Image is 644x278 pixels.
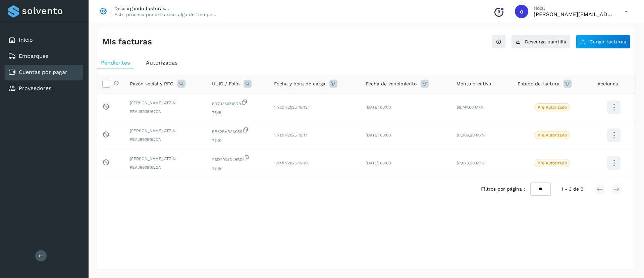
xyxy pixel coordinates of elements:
[114,11,216,17] p: Este proceso puede tardar algo de tiempo...
[511,35,571,49] button: Descarga plantilla
[19,85,51,91] a: Proveedores
[597,80,618,87] span: Acciones
[366,80,417,87] span: Fecha de vencimiento
[212,110,263,116] span: 7545
[130,100,201,106] span: [PERSON_NAME] ATZIN
[212,137,263,144] span: 7540
[481,186,525,193] span: Filtros por página :
[534,5,614,11] p: Hola,
[5,81,83,96] div: Proveedores
[457,133,485,137] span: $7,306.20 MXN
[130,80,173,87] span: Razón social y RFC
[590,39,626,44] span: Cargar facturas
[102,37,152,47] h4: Mis facturas
[114,5,216,11] p: Descargando facturas...
[5,33,83,47] div: Inicio
[19,53,48,59] a: Embarques
[366,105,391,110] span: [DATE] 00:00
[212,127,263,135] span: BB62BAB3A959
[274,80,325,87] span: Fecha y hora de carga
[457,105,484,110] span: $9,741.60 MXN
[212,99,263,107] span: 8D73366716DB
[146,59,177,66] span: Autorizadas
[130,156,201,162] span: [PERSON_NAME] ATZIN
[212,80,239,87] span: UUID / Folio
[19,69,67,75] a: Cuentas por pagar
[576,35,630,49] button: Cargar facturas
[457,80,491,87] span: Monto efectivo
[212,165,263,171] span: 7549
[212,155,263,163] span: 2BD2904D48BD
[538,105,567,110] p: Pre Autorizado
[525,39,566,44] span: Descarga plantilla
[5,49,83,64] div: Embarques
[538,161,567,165] p: Pre Autorizado
[561,186,583,193] span: 1 - 3 de 3
[274,161,308,165] span: 17/abr/2025 15:10
[366,161,391,165] span: [DATE] 00:00
[457,161,485,165] span: $7,023.30 MXN
[130,164,201,170] span: PEAJ8908162CA
[19,37,33,43] a: Inicio
[130,136,201,143] span: PEAJ8908162CA
[534,11,614,17] p: obed.perez@clcsolutions.com.mx
[366,133,391,137] span: [DATE] 00:00
[130,128,201,134] span: [PERSON_NAME] ATZIN
[130,109,201,115] span: PEAJ8908162CA
[5,65,83,80] div: Cuentas por pagar
[274,133,307,137] span: 17/abr/2025 15:11
[518,80,559,87] span: Estado de factura
[274,105,308,110] span: 17/abr/2025 15:12
[101,59,130,66] span: Pendientes
[538,133,567,137] p: Pre Autorizado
